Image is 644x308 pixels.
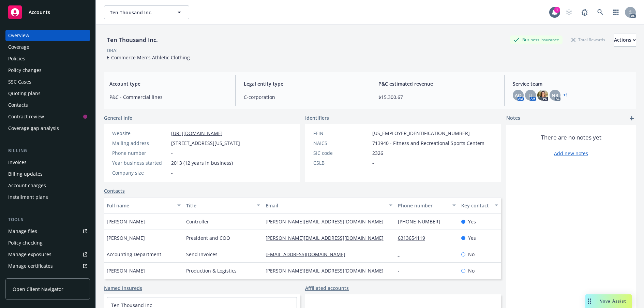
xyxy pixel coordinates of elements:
div: Contract review [8,111,44,122]
a: add [628,114,636,122]
span: Yes [468,218,476,225]
button: Nova Assist [585,294,632,308]
span: Identifiers [305,114,329,121]
a: Add new notes [554,150,588,157]
a: Named insureds [104,284,142,292]
span: [PERSON_NAME] [107,267,145,274]
a: - [398,251,405,258]
button: Title [183,197,263,214]
span: Account type [109,80,227,87]
div: Drag to move [585,294,594,308]
button: Key contact [459,197,501,214]
div: Ten Thousand Inc. [104,35,161,44]
span: C-corporation [244,93,361,101]
a: Contacts [104,187,125,194]
a: Policy checking [5,237,90,248]
span: $15,300.67 [378,93,496,101]
div: Billing [5,147,90,154]
div: Tools [5,216,90,223]
div: Coverage [8,42,29,53]
span: P&C - Commercial lines [109,93,227,101]
span: Yes [468,234,476,241]
a: Contacts [5,100,90,111]
span: LI [528,92,533,99]
a: [EMAIL_ADDRESS][DOMAIN_NAME] [266,251,351,258]
div: Phone number [398,202,448,209]
span: - [171,149,173,157]
a: Switch app [609,5,623,19]
div: Mailing address [112,140,168,147]
div: CSLB [313,159,370,166]
span: Nova Assist [599,298,626,304]
a: Quoting plans [5,88,90,99]
a: [PHONE_NUMBER] [398,218,446,225]
a: Installment plans [5,192,90,203]
a: Affiliated accounts [305,284,349,292]
a: Report a Bug [578,5,591,19]
button: Actions [614,33,636,47]
img: photo [537,90,548,101]
span: P&C estimated revenue [378,80,496,87]
span: Legal entity type [244,80,361,87]
a: [URL][DOMAIN_NAME] [171,130,223,136]
span: Accounts [29,10,50,15]
div: Billing updates [8,168,43,179]
button: Ten Thousand Inc. [104,5,189,19]
div: Manage claims [8,272,43,283]
div: Policy checking [8,237,43,248]
div: Full name [107,202,173,209]
button: Phone number [395,197,459,214]
span: 2013 (12 years in business) [171,159,233,166]
span: No [468,267,475,274]
div: DBA: - [107,47,119,54]
a: Coverage gap analysis [5,123,90,134]
a: Accounts [5,3,90,22]
div: Overview [8,30,29,41]
span: Send Invoices [186,251,218,258]
span: NR [552,92,558,99]
div: Invoices [8,157,27,168]
div: Key contact [461,202,491,209]
div: Policies [8,53,25,64]
div: Title [186,202,253,209]
span: E-Commerce Men's Athletic Clothing [107,54,190,61]
a: Manage files [5,226,90,237]
a: Policies [5,53,90,64]
a: Invoices [5,157,90,168]
a: Account charges [5,180,90,191]
span: 2326 [372,149,383,157]
div: Coverage gap analysis [8,123,59,134]
a: [PERSON_NAME][EMAIL_ADDRESS][DOMAIN_NAME] [266,235,389,241]
div: SIC code [313,149,370,157]
div: Manage certificates [8,261,53,272]
span: Accounting Department [107,251,161,258]
button: Full name [104,197,183,214]
a: Coverage [5,42,90,53]
span: - [171,169,173,176]
div: NAICS [313,140,370,147]
span: - [372,159,374,166]
span: Notes [506,114,520,122]
a: Manage claims [5,272,90,283]
div: Website [112,130,168,137]
a: - [398,267,405,274]
div: Total Rewards [568,35,609,44]
div: Quoting plans [8,88,41,99]
a: Policy changes [5,65,90,76]
span: General info [104,114,133,121]
div: Year business started [112,159,168,166]
span: President and COO [186,234,230,241]
a: Manage exposures [5,249,90,260]
a: Overview [5,30,90,41]
a: [PERSON_NAME][EMAIL_ADDRESS][DOMAIN_NAME] [266,218,389,225]
div: Manage files [8,226,37,237]
span: Open Client Navigator [13,285,63,293]
a: +1 [563,93,568,97]
div: Installment plans [8,192,48,203]
a: 6313654119 [398,235,431,241]
a: Search [594,5,607,19]
span: AO [515,92,522,99]
a: [PERSON_NAME][EMAIL_ADDRESS][DOMAIN_NAME] [266,267,389,274]
span: Production & Logistics [186,267,237,274]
